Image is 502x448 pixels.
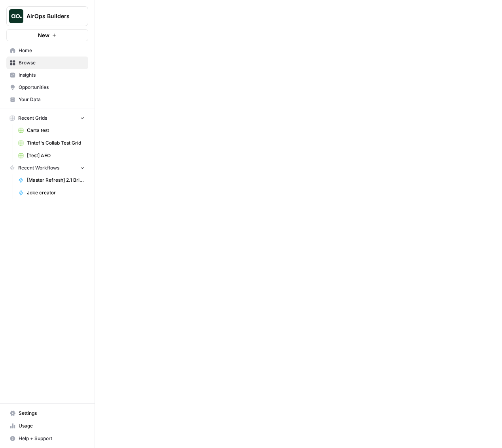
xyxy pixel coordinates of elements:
span: New [38,31,49,39]
span: [Test] AEO [27,152,85,159]
a: Usage [6,420,88,432]
button: New [6,29,88,41]
span: Carta test [27,127,85,134]
a: Opportunities [6,81,88,94]
span: Settings [19,410,85,417]
a: Joke creator [15,186,88,199]
a: Browse [6,56,88,69]
a: [Test] AEO [15,149,88,162]
button: Recent Workflows [6,162,88,174]
span: Joke creator [27,189,85,196]
span: Tintef's Collab Test Grid [27,139,85,147]
span: Help + Support [19,435,85,442]
span: Browse [19,59,85,66]
span: [Master Refresh] 2.1 Brief to Outline [27,177,85,184]
span: Your Data [19,96,85,103]
button: Recent Grids [6,112,88,124]
span: Opportunities [19,84,85,91]
span: Recent Grids [18,115,47,122]
a: Insights [6,69,88,81]
button: Workspace: AirOps Builders [6,6,88,26]
a: Settings [6,407,88,420]
span: Insights [19,72,85,79]
a: Home [6,44,88,57]
a: Your Data [6,93,88,106]
a: Tintef's Collab Test Grid [15,137,88,149]
span: Usage [19,422,85,429]
a: [Master Refresh] 2.1 Brief to Outline [15,174,88,186]
span: Home [19,47,85,54]
img: AirOps Builders Logo [9,9,23,23]
button: Help + Support [6,432,88,445]
span: AirOps Builders [27,12,74,20]
a: Carta test [15,124,88,137]
span: Recent Workflows [18,164,59,171]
